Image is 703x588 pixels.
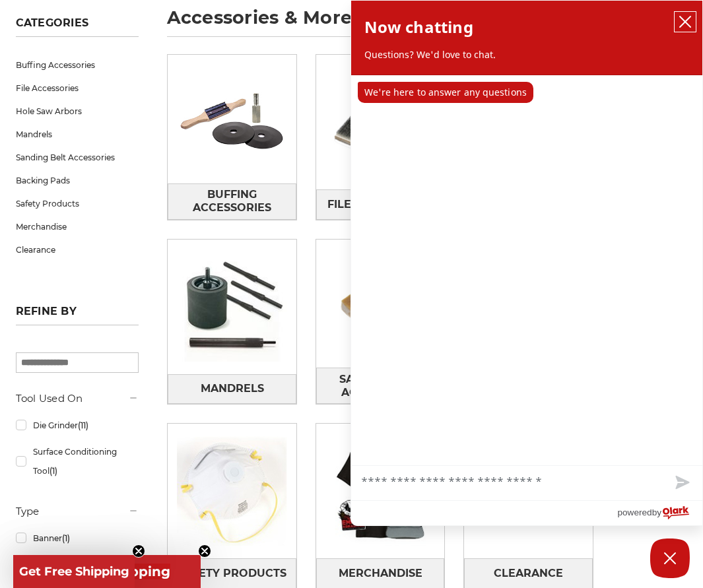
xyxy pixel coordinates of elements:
[351,75,703,465] div: chat
[316,427,445,556] img: Merchandise
[13,555,135,588] div: Get Free ShippingClose teaser
[316,240,445,368] img: Sanding Belt Accessories
[652,504,661,521] span: by
[16,305,139,325] h5: Refine by
[617,504,652,521] span: powered
[494,562,563,585] span: Clearance
[168,558,296,588] a: Safety Products
[16,215,139,238] a: Merchandise
[168,183,296,220] a: Buffing Accessories
[16,440,139,482] a: Surface Conditioning Tool
[16,391,139,407] h5: Tool Used On
[16,192,139,215] a: Safety Products
[317,368,444,404] span: Sanding Belt Accessories
[16,527,139,550] a: Banner
[201,377,264,400] span: Mandrels
[168,374,296,404] a: Mandrels
[660,466,702,500] button: Send message
[316,189,445,219] a: File Accessories
[16,100,139,123] a: Hole Saw Arbors
[168,183,296,219] span: Buffing Accessories
[316,58,445,187] img: File Accessories
[316,558,445,588] a: Merchandise
[16,77,139,100] a: File Accessories
[327,193,433,216] span: File Accessories
[178,562,286,585] span: Safety Products
[198,544,211,558] button: Close teaser
[16,504,139,519] h5: Type
[650,539,690,578] button: Close Chatbox
[168,74,296,164] img: Buffing Accessories
[62,533,70,543] span: (1)
[617,501,702,525] a: Powered by Olark
[168,242,296,371] img: Mandrels
[132,544,145,558] button: Close teaser
[316,368,445,404] a: Sanding Belt Accessories
[364,14,473,40] h2: Now chatting
[16,238,139,261] a: Clearance
[16,169,139,192] a: Backing Pads
[50,466,57,476] span: (1)
[78,420,88,430] span: (11)
[16,53,139,77] a: Buffing Accessories
[358,82,533,103] p: We're here to answer any questions
[16,414,139,437] a: Die Grinder
[675,12,696,32] button: close chatbox
[167,9,688,37] h1: accessories & more
[339,562,422,585] span: Merchandise
[464,558,593,588] a: Clearance
[16,16,139,37] h5: Categories
[19,564,129,579] span: Get Free Shipping
[16,146,139,169] a: Sanding Belt Accessories
[16,123,139,146] a: Mandrels
[13,555,201,588] div: Get Free ShippingClose teaser
[364,48,690,61] p: Questions? We'd love to chat.
[168,427,296,556] img: Safety Products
